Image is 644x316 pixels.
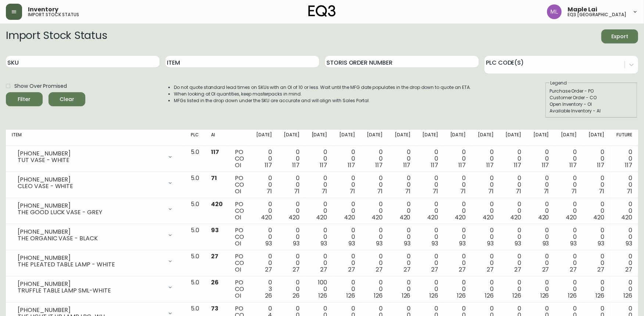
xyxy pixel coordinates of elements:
div: 0 0 [339,175,355,195]
div: 0 0 [284,201,300,221]
span: 117 [597,161,605,169]
span: 126 [568,291,577,300]
div: 0 0 [256,253,272,273]
span: 27 [625,265,632,274]
span: 117 [348,161,355,169]
td: 5.0 [185,146,205,172]
span: 126 [346,291,355,300]
div: [PHONE_NUMBER]CLEO VASE - WHITE [12,175,179,191]
div: 0 0 [533,149,549,169]
td: 5.0 [185,276,205,302]
th: [DATE] [555,130,583,146]
div: 0 0 [450,175,466,195]
div: [PHONE_NUMBER]THE GOOD LUCK VASE - GREY [12,201,179,217]
th: [DATE] [250,130,278,146]
span: Export [607,32,632,41]
div: 0 0 [588,253,604,273]
div: 0 0 [533,279,549,299]
span: Maple Lai [568,7,597,12]
span: 93 [376,239,383,248]
span: 27 [570,265,577,274]
div: 0 0 [394,175,410,195]
div: 0 0 [284,227,300,247]
div: 0 0 [339,253,355,273]
span: 420 [621,213,632,222]
span: 420 [566,213,577,222]
span: 27 [348,265,355,274]
span: 420 [510,213,521,222]
div: 0 0 [422,253,438,273]
span: 126 [457,291,466,300]
button: Export [601,29,638,43]
span: 71 [294,187,300,195]
span: 126 [319,291,328,300]
div: Purchase Order - PO [550,88,633,94]
span: 117 [486,161,494,169]
span: OI [235,213,241,222]
div: THE PLEATED TABLE LAMP - WHITE [18,261,163,268]
span: 117 [625,161,632,169]
div: 0 0 [588,175,604,195]
div: [PHONE_NUMBER] [18,150,163,157]
th: AI [205,130,229,146]
div: 0 0 [616,227,632,247]
span: OI [235,187,241,195]
div: 0 0 [477,201,493,221]
div: 0 0 [339,279,355,299]
div: PO CO [235,201,244,221]
div: 0 0 [588,149,604,169]
span: 93 [626,239,632,248]
div: 0 0 [561,175,577,195]
span: 420 [483,213,494,222]
div: 0 0 [339,201,355,221]
span: 27 [320,265,327,274]
span: 420 [261,213,272,222]
span: Show Over Promised [14,82,67,90]
div: 0 0 [256,201,272,221]
div: 0 0 [450,149,466,169]
span: 117 [211,148,219,156]
span: 420 [455,213,466,222]
span: OI [235,239,241,248]
span: 71 [405,187,411,195]
span: 93 [404,239,411,248]
div: 0 0 [394,149,410,169]
span: 71 [266,187,272,195]
div: 0 0 [367,149,383,169]
span: 93 [515,239,521,248]
div: 0 0 [533,253,549,273]
th: [DATE] [305,130,333,146]
span: 71 [211,174,217,182]
div: 0 0 [616,279,632,299]
span: 71 [516,187,521,195]
div: 0 0 [505,149,521,169]
span: 93 [265,239,272,248]
li: When looking at OI quantities, keep masterpacks in mind. [174,91,471,97]
span: 126 [429,291,438,300]
div: 0 0 [533,201,549,221]
h5: eq3 [GEOGRAPHIC_DATA] [568,12,626,17]
div: 0 0 [422,201,438,221]
span: 71 [350,187,355,195]
div: 0 0 [339,149,355,169]
div: 0 0 [422,227,438,247]
span: 420 [372,213,383,222]
div: [PHONE_NUMBER] [18,229,163,235]
div: 0 0 [367,279,383,299]
div: 0 0 [533,227,549,247]
div: THE GOOD LUCK VASE - GREY [18,209,163,216]
span: 117 [569,161,577,169]
span: 73 [211,304,218,313]
h2: Import Stock Status [6,29,107,43]
div: 0 0 [367,175,383,195]
img: logo [308,5,336,17]
span: Clear [54,95,79,104]
span: 93 [487,239,494,248]
span: 93 [570,239,577,248]
th: [DATE] [278,130,305,146]
td: 5.0 [185,250,205,276]
span: 117 [320,161,328,169]
div: 0 0 [311,175,327,195]
div: 0 0 [284,279,300,299]
div: 0 0 [450,201,466,221]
